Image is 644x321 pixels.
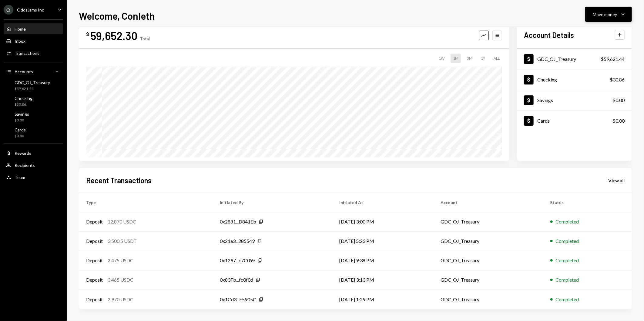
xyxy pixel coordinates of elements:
[15,96,32,101] div: Checking
[543,193,632,212] th: Status
[79,193,213,212] th: Type
[86,276,103,283] div: Deposit
[4,48,63,58] a: Transactions
[601,55,625,63] div: $59,621.44
[556,218,579,225] div: Completed
[332,251,433,270] td: [DATE] 9:38 PM
[451,54,461,63] div: 1M
[433,251,543,270] td: GDC_OJ_Treasury
[517,90,632,110] a: Savings$0.00
[433,270,543,290] td: GDC_OJ_Treasury
[86,218,103,225] div: Deposit
[556,237,579,245] div: Completed
[15,175,25,180] div: Team
[108,237,137,245] div: 3,500.5 USDT
[465,54,475,63] div: 3M
[15,134,26,139] div: $0.00
[517,49,632,69] a: GDC_OJ_Treasury$59,621.44
[332,212,433,231] td: [DATE] 3:00 PM
[4,147,63,158] a: Rewards
[4,5,13,15] div: O
[220,257,255,264] div: 0x1297...c7C09e
[86,31,89,37] div: $
[15,111,29,117] div: Savings
[332,290,433,309] td: [DATE] 1:29 PM
[608,177,625,184] div: View all
[4,125,63,140] a: Cards$0.00
[517,111,632,131] a: Cards$0.00
[220,218,256,225] div: 0x2881...D841Eb
[15,102,32,107] div: $30.86
[15,86,50,91] div: $59,621.44
[15,51,39,56] div: Transactions
[4,35,63,46] a: Inbox
[332,193,433,212] th: Initiated At
[491,54,502,63] div: ALL
[556,276,579,283] div: Completed
[433,290,543,309] td: GDC_OJ_Treasury
[86,237,103,245] div: Deposit
[478,54,488,63] div: 1Y
[86,257,103,264] div: Deposit
[220,237,255,245] div: 0x21a3...285549
[4,172,63,183] a: Team
[537,118,550,124] div: Cards
[15,127,26,132] div: Cards
[86,175,152,185] h2: Recent Transactions
[108,218,136,225] div: 12,870 USDC
[556,257,579,264] div: Completed
[213,193,332,212] th: Initiated By
[332,270,433,290] td: [DATE] 3:13 PM
[4,94,63,108] a: Checking$30.86
[90,29,137,42] div: 59,652.30
[433,231,543,251] td: GDC_OJ_Treasury
[15,69,33,74] div: Accounts
[140,36,150,41] div: Total
[433,212,543,231] td: GDC_OJ_Treasury
[17,7,44,12] div: OddsJams Inc
[537,97,553,103] div: Savings
[556,296,579,303] div: Completed
[4,110,63,124] a: Savings$0.00
[537,56,576,62] div: GDC_OJ_Treasury
[15,163,35,168] div: Recipients
[433,193,543,212] th: Account
[585,7,632,22] button: Move money
[79,10,155,22] h1: Welcome, Conleth
[608,177,625,184] a: View all
[220,276,253,283] div: 0x83Fb...fc0f0d
[537,77,557,82] div: Checking
[612,117,625,124] div: $0.00
[517,69,632,90] a: Checking$30.86
[220,296,256,303] div: 0x1Cd3...E5905C
[332,231,433,251] td: [DATE] 5:23 PM
[610,76,625,83] div: $30.86
[4,66,63,77] a: Accounts
[108,276,133,283] div: 3,465 USDC
[108,257,133,264] div: 2,475 USDC
[4,23,63,34] a: Home
[15,80,50,85] div: GDC_OJ_Treasury
[4,78,63,93] a: GDC_OJ_Treasury$59,621.44
[15,151,31,156] div: Rewards
[108,296,133,303] div: 2,970 USDC
[15,26,26,31] div: Home
[15,38,25,44] div: Inbox
[436,54,447,63] div: 1W
[524,30,574,40] h2: Account Details
[86,296,103,303] div: Deposit
[15,118,29,123] div: $0.00
[612,97,625,104] div: $0.00
[4,160,63,170] a: Recipients
[593,11,617,18] div: Move money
